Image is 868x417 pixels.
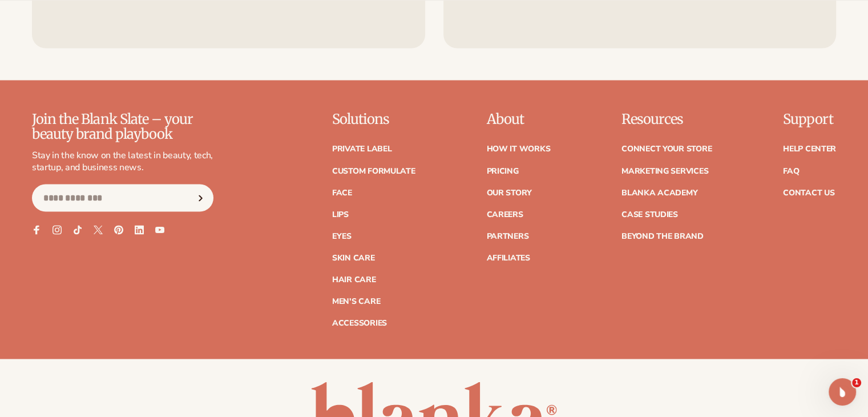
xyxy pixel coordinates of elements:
[332,297,380,305] a: Men's Care
[621,167,708,175] a: Marketing services
[188,184,213,211] button: Subscribe
[486,112,550,127] p: About
[332,112,415,127] p: Solutions
[32,112,213,142] p: Join the Blank Slate – your beauty brand playbook
[332,232,352,240] a: Eyes
[783,145,836,153] a: Help Center
[486,254,530,262] a: Affiliates
[783,167,799,175] a: FAQ
[486,232,528,240] a: Partners
[32,149,213,173] p: Stay in the know on the latest in beauty, tech, startup, and business news.
[621,112,712,127] p: Resources
[621,145,712,153] a: Connect your store
[829,378,856,406] iframe: Intercom live chat
[332,319,387,327] a: Accessories
[332,145,391,153] a: Private label
[621,189,697,197] a: Blanka Academy
[486,210,523,218] a: Careers
[332,254,374,262] a: Skin Care
[332,167,415,175] a: Custom formulate
[486,167,518,175] a: Pricing
[621,210,678,218] a: Case Studies
[783,189,834,197] a: Contact Us
[486,189,531,197] a: Our Story
[621,232,704,240] a: Beyond the brand
[486,145,550,153] a: How It Works
[332,210,349,218] a: Lips
[332,275,376,283] a: Hair Care
[852,378,861,387] span: 1
[783,112,836,127] p: Support
[332,189,352,197] a: Face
